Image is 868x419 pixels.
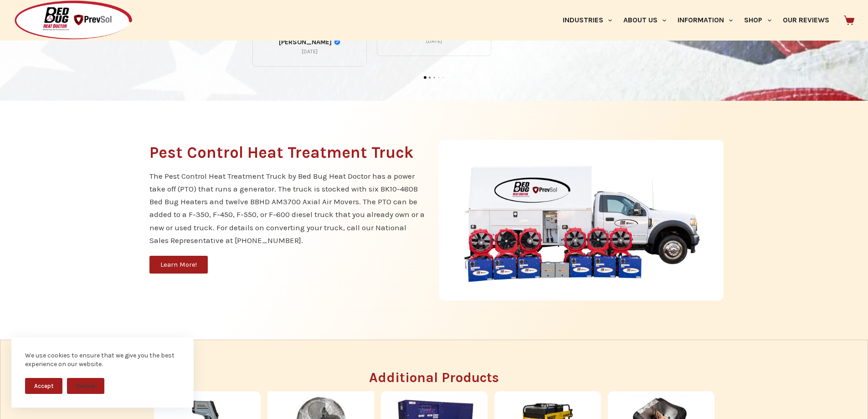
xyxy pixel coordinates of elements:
[25,351,180,369] div: We use cookies to ensure that we give you the best experience on our website.
[140,371,728,384] h3: Additional Products
[149,256,208,274] a: Learn More!
[149,170,425,246] p: The Pest Control Heat Treatment Truck by Bed Bug Heat Doctor has a power take off (PTO) that runs...
[334,39,340,45] div: Verified Customer
[302,48,318,55] div: [DATE]
[67,378,104,394] button: Decline
[160,261,197,268] span: Learn More!
[279,38,340,46] a: Review by Michael Dineen
[426,37,442,45] div: [DATE]
[25,378,62,394] button: Accept
[279,38,332,46] span: [PERSON_NAME]
[149,145,425,160] h2: Pest Control Heat Treatment Truck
